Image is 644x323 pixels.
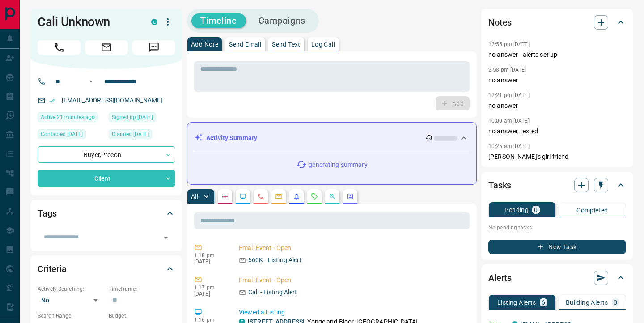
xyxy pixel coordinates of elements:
[250,13,314,28] button: Campaigns
[488,152,626,161] p: [PERSON_NAME]'s girl friend
[160,231,172,244] button: Open
[38,285,104,293] p: Actively Searching:
[566,299,608,306] p: Building Alerts
[488,15,512,30] h2: Notes
[62,97,163,104] a: [EMAIL_ADDRESS][DOMAIN_NAME]
[329,193,336,200] svg: Opportunities
[488,221,626,234] p: No pending tasks
[488,240,626,254] button: New Task
[38,293,104,307] div: No
[112,130,149,139] span: Claimed [DATE]
[38,129,104,142] div: Mon Jul 07 2025
[239,308,466,317] p: Viewed a Listing
[488,174,626,196] div: Tasks
[488,127,626,136] p: no answer, texted
[576,207,608,213] p: Completed
[488,76,626,85] p: no answer
[488,267,626,289] div: Alerts
[38,262,67,276] h2: Criteria
[239,276,466,285] p: Email Event - Open
[38,40,80,55] span: Call
[38,15,138,29] h1: Cali Unknown
[38,203,175,224] div: Tags
[38,206,56,221] h2: Tags
[109,129,175,142] div: Wed Jan 22 2025
[191,13,246,28] button: Timeline
[248,288,297,297] p: Cali - Listing Alert
[488,271,512,285] h2: Alerts
[497,299,536,306] p: Listing Alerts
[112,113,153,122] span: Signed up [DATE]
[504,207,529,213] p: Pending
[239,193,246,200] svg: Lead Browsing Activity
[229,41,261,47] p: Send Email
[488,92,530,98] p: 12:21 pm [DATE]
[49,98,55,104] svg: Email Verified
[41,113,95,122] span: Active 21 minutes ago
[293,193,300,200] svg: Listing Alerts
[488,67,526,73] p: 2:58 pm [DATE]
[309,160,367,170] p: generating summary
[41,130,83,139] span: Contacted [DATE]
[239,243,466,253] p: Email Event - Open
[221,193,229,200] svg: Notes
[38,312,104,320] p: Search Range:
[311,41,335,47] p: Log Call
[206,133,257,143] p: Activity Summary
[194,259,225,265] p: [DATE]
[347,193,354,200] svg: Agent Actions
[542,299,545,306] p: 6
[488,143,530,149] p: 10:25 am [DATE]
[38,112,104,125] div: Tue Sep 16 2025
[488,101,626,110] p: no answer
[109,312,175,320] p: Budget:
[194,317,225,323] p: 1:16 pm
[194,291,225,297] p: [DATE]
[109,112,175,125] div: Wed Jan 15 2025
[194,285,225,291] p: 1:17 pm
[275,193,282,200] svg: Emails
[488,50,626,59] p: no answer - alerts set up
[488,118,530,124] p: 10:00 am [DATE]
[38,170,175,187] div: Client
[38,258,175,280] div: Criteria
[85,40,128,55] span: Email
[86,76,97,87] button: Open
[195,130,469,146] div: Activity Summary
[311,193,318,200] svg: Requests
[109,285,175,293] p: Timeframe:
[248,255,302,265] p: 660K - Listing Alert
[151,19,157,25] div: condos.ca
[194,252,225,259] p: 1:18 pm
[534,207,538,213] p: 0
[272,41,301,47] p: Send Text
[191,193,198,200] p: All
[257,193,264,200] svg: Calls
[191,41,218,47] p: Add Note
[38,146,175,163] div: Buyer , Precon
[614,299,617,306] p: 0
[132,40,175,55] span: Message
[488,178,511,192] h2: Tasks
[488,41,530,47] p: 12:55 pm [DATE]
[488,12,626,33] div: Notes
